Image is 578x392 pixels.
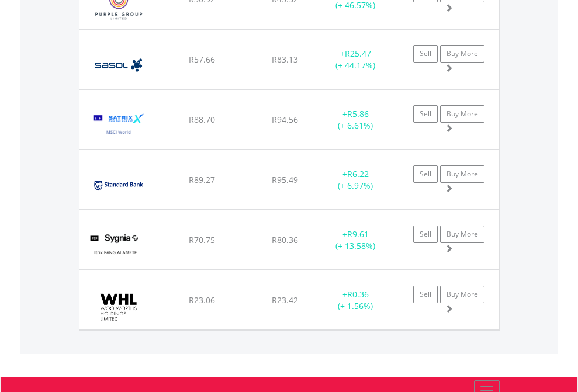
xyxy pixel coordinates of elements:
span: R88.70 [189,114,215,125]
a: Buy More [440,165,484,183]
span: R94.56 [272,114,298,125]
div: + (+ 6.61%) [319,108,392,131]
a: Buy More [440,105,484,123]
img: EQU.ZA.WHL.png [85,285,151,327]
div: + (+ 1.56%) [319,289,392,312]
a: Buy More [440,286,484,303]
img: EQU.ZA.SOL.png [85,44,151,86]
div: + (+ 6.97%) [319,168,392,192]
a: Buy More [440,226,484,243]
span: R6.22 [347,168,369,179]
span: R9.61 [347,228,369,240]
img: EQU.ZA.SBK.png [85,165,151,206]
span: R83.13 [272,54,298,65]
img: EQU.ZA.STXWDM.png [85,105,153,146]
span: R23.42 [272,294,298,306]
a: Buy More [440,45,484,63]
a: Sell [413,105,438,123]
span: R23.06 [189,294,215,306]
div: + (+ 44.17%) [319,48,392,71]
span: R0.36 [347,289,369,300]
span: R70.75 [189,234,215,245]
span: R5.86 [347,108,369,119]
span: R95.49 [272,174,298,185]
a: Sell [413,45,438,63]
a: Sell [413,165,438,183]
a: Sell [413,286,438,303]
img: EQU.ZA.SYFANG.png [85,225,144,266]
span: R25.47 [345,48,371,59]
span: R80.36 [272,234,298,245]
div: + (+ 13.58%) [319,228,392,252]
span: R89.27 [189,174,215,185]
a: Sell [413,226,438,243]
span: R57.66 [189,54,215,65]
